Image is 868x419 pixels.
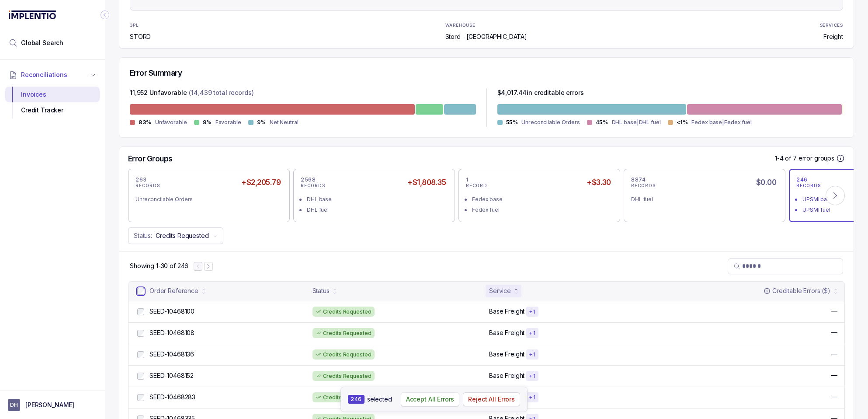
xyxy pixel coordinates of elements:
div: Credits Requested [312,328,375,339]
p: + 1 [529,308,535,315]
input: checkbox-checkbox [137,330,144,337]
p: 55% [506,119,518,126]
span: Number selected [348,395,365,404]
p: 8% [203,119,212,126]
div: Service [489,286,511,295]
p: 9% [257,119,266,126]
div: Creditable Errors ($) [764,286,830,295]
p: 246 [351,396,362,403]
p: + 1 [529,394,535,401]
button: Accept All Errors [401,392,460,406]
div: Credits Requested [312,371,375,381]
p: 45% [596,119,608,126]
img: svg+xml;base64,PHN2ZyB3aWR0aD0iMjQiIGhlaWdodD0iMjQiIHZpZXdCb3g9IjAgMCAyNCAyNCIgZmlsbD0ibm9uZSIgeG... [316,309,321,314]
p: Base Freight [489,350,524,359]
p: — [831,349,837,358]
p: (14,439 total records) [189,88,253,99]
input: checkbox-checkbox [137,394,144,401]
div: DHL fuel [307,206,447,214]
p: Fedex base|Fedex fuel [691,118,751,127]
div: Fedex base [472,195,612,204]
p: Unreconcilable Orders [521,118,580,127]
span: User initials [8,399,20,411]
p: RECORDS [301,183,325,189]
p: Unfavorable [155,118,187,127]
input: checkbox-checkbox [137,351,144,358]
div: Unreconcilable Orders [135,195,275,204]
p: SEED-10468108 [149,328,194,337]
button: Status:Credits Requested [128,227,223,244]
div: Credit Tracker [12,102,93,118]
p: error groups [799,154,834,163]
p: SEED-10468136 [149,350,194,359]
p: — [831,392,837,401]
input: checkbox-checkbox [137,373,144,380]
button: Reconciliations [5,65,100,84]
h5: +$2,205.79 [240,177,282,188]
img: svg+xml;base64,PHN2ZyB3aWR0aD0iMjQiIGhlaWdodD0iMjQiIHZpZXdCb3g9IjAgMCAyNCAyNCIgZmlsbD0ibm9uZSIgeG... [316,373,321,378]
div: Reconciliations [5,85,100,120]
img: svg+xml;base64,PHN2ZyB3aWR0aD0iMjQiIGhlaWdodD0iMjQiIHZpZXdCb3g9IjAgMCAyNCAyNCIgZmlsbD0ibm9uZSIgeG... [316,330,321,335]
p: — [831,307,837,315]
h5: Error Groups [128,154,173,164]
p: Stord - [GEOGRAPHIC_DATA] [445,32,528,41]
span: Reconciliations [21,70,67,79]
p: + 1 [529,330,535,337]
p: RECORDS [631,183,656,189]
p: SEED-10468283 [149,393,195,402]
h5: $0.00 [754,177,778,188]
div: Order Reference [149,286,198,295]
div: Fedex fuel [472,206,612,214]
div: Collapse Icon [100,10,110,20]
div: Status [312,286,330,295]
p: 263 [135,176,147,183]
p: <1% [677,119,688,126]
p: Credits Requested [156,231,209,240]
img: svg+xml;base64,PHN2ZyB3aWR0aD0iMjQiIGhlaWdodD0iMjQiIHZpZXdCb3g9IjAgMCAyNCAyNCIgZmlsbD0ibm9uZSIgeG... [316,395,321,400]
h5: +$3.30 [585,177,613,188]
p: SEED-10468152 [149,371,194,380]
p: + 1 [529,373,535,380]
button: User initials[PERSON_NAME] [8,399,97,411]
p: Base Freight [489,307,524,316]
div: Credits Requested [312,392,375,403]
p: — [831,371,837,380]
p: WAREHOUSE [445,23,476,28]
p: STORD [130,32,153,41]
p: 83% [139,119,152,126]
div: DHL base [307,195,447,204]
div: Invoices [12,87,93,102]
p: 1 [466,176,469,183]
p: — [831,328,837,337]
p: Freight [823,32,843,41]
p: 246 [796,176,808,183]
input: checkbox-checkbox [137,308,144,315]
p: RECORD [466,183,487,189]
p: Base Freight [489,371,524,380]
p: Favorable [215,118,241,127]
p: SEED-10468100 [149,307,194,316]
p: $ 4,017.44 in creditable errors [497,88,584,99]
p: Status: [134,231,152,240]
p: Net Neutral [270,118,299,127]
p: RECORDS [796,183,821,189]
p: SERVICES [820,23,843,28]
p: + 1 [529,351,535,358]
p: 11,952 Unfavorable [130,88,187,99]
p: Accept All Errors [406,395,455,404]
p: DHL base|DHL fuel [612,118,661,127]
p: Reject All Errors [468,395,515,404]
h5: Error Summary [130,68,182,78]
p: selected [367,395,392,404]
p: Showing 1-30 of 246 [130,262,188,270]
button: Next Page [204,262,213,271]
button: Reject All Errors [463,392,520,406]
span: Global Search [21,38,63,47]
input: checkbox-checkbox [137,288,144,295]
div: DHL fuel [631,195,771,204]
h5: +$1,808.35 [406,177,448,188]
div: Credits Requested [312,307,375,317]
img: svg+xml;base64,PHN2ZyB3aWR0aD0iMjQiIGhlaWdodD0iMjQiIHZpZXdCb3g9IjAgMCAyNCAyNCIgZmlsbD0ibm9uZSIgeG... [316,352,321,357]
div: Credits Requested [312,349,375,360]
p: [PERSON_NAME] [25,401,74,409]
